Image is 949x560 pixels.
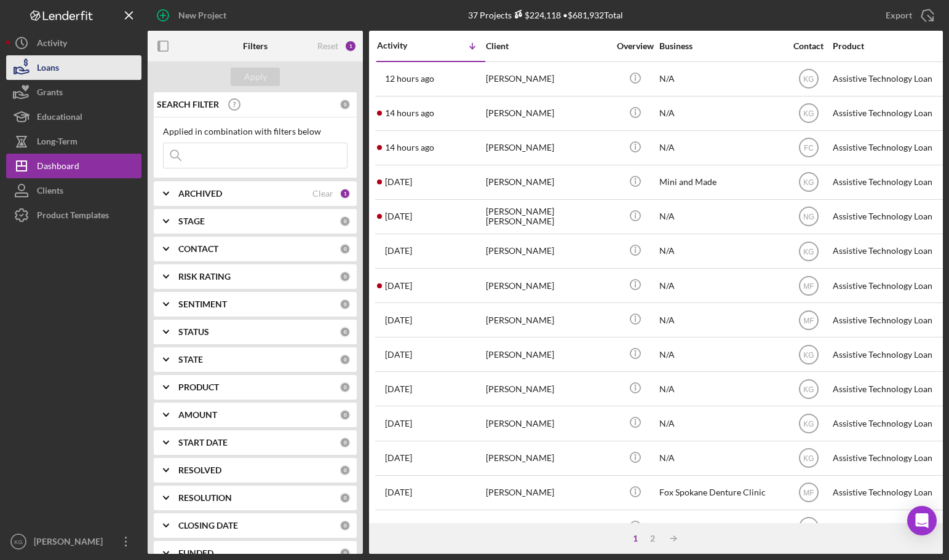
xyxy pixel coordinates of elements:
div: [PERSON_NAME] [31,529,111,557]
time: 2025-09-11 04:11 [385,522,412,532]
div: [PERSON_NAME] [486,442,609,475]
b: STATE [178,355,203,365]
div: 0 [339,271,351,282]
div: Export [886,3,912,28]
b: STAGE [178,216,205,226]
div: 0 [339,409,351,420]
div: 0 [339,548,351,559]
button: Product Templates [6,203,141,227]
div: N/A [659,235,782,267]
div: [PERSON_NAME] [486,338,609,371]
div: Mini and Made [659,166,782,199]
text: KG [803,350,814,359]
time: 2025-09-15 01:23 [385,143,434,152]
button: Loans [6,55,141,80]
div: 1 [627,534,644,543]
div: [PERSON_NAME] [486,304,609,336]
b: ARCHIVED [178,189,222,199]
b: SEARCH FILTER [157,100,219,109]
time: 2025-09-12 16:28 [385,350,412,360]
b: RESOLUTION [178,493,232,503]
div: Product Templates [37,203,109,231]
text: KG [803,420,814,428]
div: N/A [659,442,782,475]
div: 0 [339,354,351,365]
div: 0 [339,299,351,310]
b: AMOUNT [178,410,217,420]
div: [PERSON_NAME] [486,373,609,405]
b: RESOLVED [178,465,221,475]
div: N/A [659,63,782,95]
b: STATUS [178,327,209,337]
time: 2025-09-12 18:49 [385,281,412,291]
div: 37 Projects • $681,932 Total [468,10,623,20]
text: KG [803,385,814,393]
div: 0 [339,243,351,254]
div: Apply [244,68,267,86]
time: 2025-09-11 16:43 [385,487,412,497]
div: [PERSON_NAME] [486,511,609,543]
div: Activity [377,41,431,50]
div: [PERSON_NAME] [486,235,609,267]
time: 2025-09-12 18:43 [385,315,412,325]
div: 0 [339,99,351,110]
div: 0 [339,465,351,476]
text: KG [803,178,814,187]
time: 2025-09-12 02:08 [385,419,412,428]
div: [PERSON_NAME] [486,132,609,164]
div: [PERSON_NAME] [486,63,609,95]
text: KG [803,75,814,84]
time: 2025-09-12 13:11 [385,384,412,394]
div: N/A [659,200,782,233]
a: Dashboard [6,154,141,178]
div: $224,118 [512,10,561,20]
div: [PERSON_NAME] [486,97,609,130]
div: Applied in combination with filters below [163,127,347,136]
div: Overview [612,41,658,51]
button: Apply [231,68,280,86]
text: KG [803,454,814,463]
div: Fox Spokane Denture Clinic [659,476,782,509]
time: 2025-09-11 22:12 [385,453,412,463]
text: KG [803,247,814,256]
div: 0 [339,382,351,393]
b: SENTIMENT [178,299,227,309]
b: RISK RATING [178,272,231,282]
div: 0 [339,326,351,337]
div: [PERSON_NAME] [PERSON_NAME] [486,200,609,233]
div: Grants [37,80,63,108]
div: Clear [312,189,333,199]
div: 0 [339,437,351,448]
button: Long-Term [6,129,141,154]
button: Activity [6,31,141,55]
text: NG [803,213,814,221]
div: New Project [178,3,226,28]
div: Activity [37,31,67,58]
div: [PERSON_NAME] [486,407,609,440]
b: PRODUCT [178,382,219,392]
text: MF [803,316,814,325]
b: CONTACT [178,244,218,254]
text: KG [803,109,814,118]
div: N/A [659,373,782,405]
div: Dashboard [37,154,79,181]
button: KG[PERSON_NAME] [6,529,141,554]
button: New Project [148,3,239,28]
text: MF [803,523,814,532]
time: 2025-09-13 06:22 [385,211,412,221]
div: [PERSON_NAME] [486,269,609,302]
div: N/A [659,269,782,302]
div: N/A [659,97,782,130]
text: FC [804,144,814,152]
text: MF [803,489,814,497]
button: Grants [6,80,141,105]
div: N/A [659,338,782,371]
div: 0 [339,520,351,531]
div: 1 [344,40,357,52]
div: Client [486,41,609,51]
